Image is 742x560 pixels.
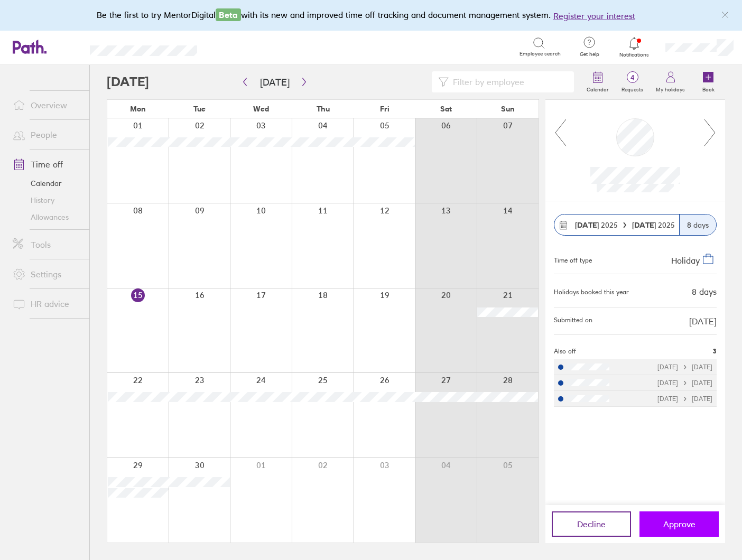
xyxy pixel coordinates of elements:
[615,65,650,99] a: 4Requests
[713,348,717,355] span: 3
[216,8,241,21] span: Beta
[617,36,652,58] a: Notifications
[317,105,330,113] span: Thu
[575,221,618,229] span: 2025
[554,253,592,265] div: Time off type
[657,395,712,403] div: [DATE] [DATE]
[671,255,700,266] span: Holiday
[4,209,89,226] a: Allowances
[501,105,515,113] span: Sun
[226,42,253,51] div: Search
[679,214,716,235] div: 8 days
[617,52,652,58] span: Notifications
[691,65,725,99] a: Book
[440,105,452,113] span: Sat
[520,51,561,57] span: Employee search
[580,65,615,99] a: Calendar
[657,379,712,387] div: [DATE] [DATE]
[4,234,89,255] a: Tools
[692,287,717,296] div: 8 days
[553,10,635,22] button: Register your interest
[552,511,631,537] button: Decline
[380,105,389,113] span: Fri
[4,95,89,116] a: Overview
[580,83,615,93] label: Calendar
[639,511,719,537] button: Approve
[4,175,89,192] a: Calendar
[689,316,717,326] span: [DATE]
[193,105,206,113] span: Tue
[554,288,629,296] div: Holidays booked this year
[554,348,576,355] span: Also off
[449,72,568,92] input: Filter by employee
[252,73,298,91] button: [DATE]
[253,105,269,113] span: Wed
[577,519,606,529] span: Decline
[4,293,89,314] a: HR advice
[657,363,712,371] div: [DATE] [DATE]
[615,73,650,82] span: 4
[130,105,146,113] span: Mon
[4,264,89,285] a: Settings
[696,83,721,93] label: Book
[575,220,599,230] strong: [DATE]
[650,65,691,99] a: My holidays
[663,519,695,529] span: Approve
[97,8,646,22] div: Be the first to try MentorDigital with its new and improved time off tracking and document manage...
[4,124,89,145] a: People
[632,220,658,230] strong: [DATE]
[650,83,691,93] label: My holidays
[632,221,675,229] span: 2025
[4,192,89,209] a: History
[554,316,592,326] span: Submitted on
[4,154,89,175] a: Time off
[572,51,607,58] span: Get help
[615,83,650,93] label: Requests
